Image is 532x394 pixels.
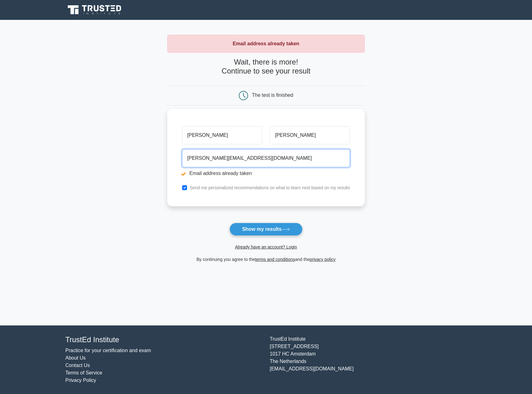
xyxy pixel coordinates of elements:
h4: TrustEd Institute [65,335,262,344]
a: About Us [65,355,86,360]
h4: Wait, there is more! Continue to see your result [167,58,365,76]
li: Email address already taken [182,170,350,177]
div: The test is finished [252,92,293,98]
input: First name [182,126,262,144]
input: Email [182,149,350,167]
a: Already have an account? Login [235,244,297,249]
div: By continuing you agree to the and the [164,256,369,263]
button: Show my results [229,223,303,236]
label: Send me personalized recommendations on what to learn next based on my results [190,185,350,190]
input: Last name [270,126,350,144]
a: Practice for your certification and exam [65,348,151,353]
div: TrustEd Institute [STREET_ADDRESS] 1017 HC Amsterdam The Netherlands [EMAIL_ADDRESS][DOMAIN_NAME] [266,335,470,384]
a: terms and conditions [255,257,295,262]
a: Contact Us [65,363,90,368]
a: Privacy Policy [65,378,96,383]
a: Terms of Service [65,370,102,375]
a: privacy policy [310,257,336,262]
strong: Email address already taken [233,41,299,46]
